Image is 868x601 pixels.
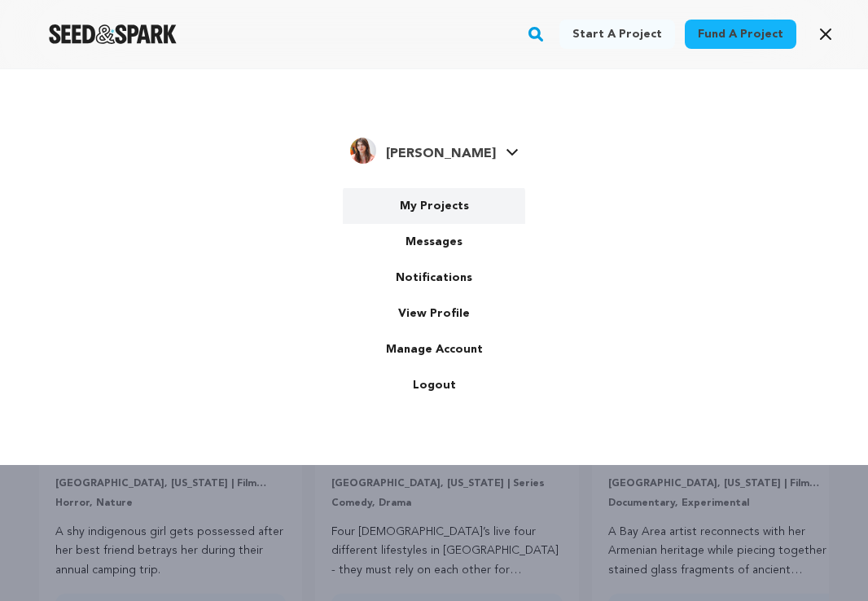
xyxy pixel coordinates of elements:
[343,296,525,331] a: View Profile
[49,24,177,44] a: Seed&Spark Homepage
[559,20,675,49] a: Start a project
[343,224,525,260] a: Messages
[386,147,496,160] span: [PERSON_NAME]
[350,138,496,164] div: Zoe T.'s Profile
[343,260,525,296] a: Notifications
[685,20,796,49] a: Fund a project
[343,331,525,367] a: Manage Account
[343,367,525,403] a: Logout
[350,134,519,164] a: Zoe T.'s Profile
[343,188,525,224] a: My Projects
[350,138,376,164] img: 8c3caa06b778bd7d.png
[49,24,177,44] img: Seed&Spark Logo Dark Mode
